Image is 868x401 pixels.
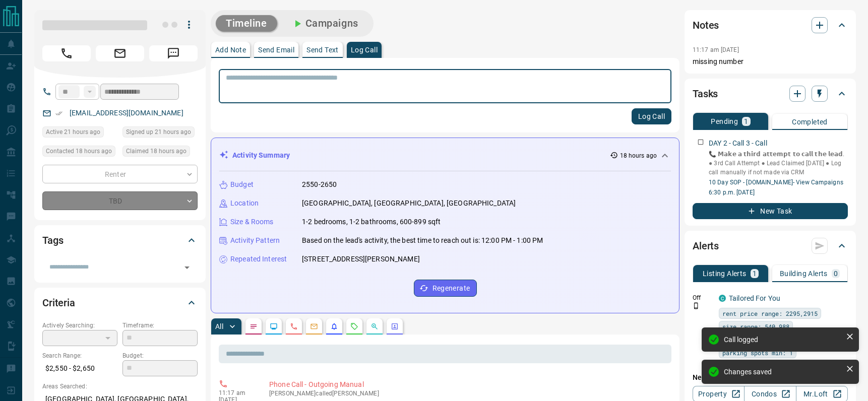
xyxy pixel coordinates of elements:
[414,280,477,297] button: Regenerate
[780,270,828,277] p: Building Alerts
[693,372,848,383] p: New Alert:
[122,126,198,141] div: Mon Aug 18 2025
[370,322,379,330] svg: Opportunities
[42,291,198,315] div: Criteria
[711,118,738,125] p: Pending
[722,321,789,331] span: size range: 540,988
[42,126,117,141] div: Mon Aug 18 2025
[792,118,828,125] p: Completed
[693,82,848,106] div: Tasks
[42,382,198,391] p: Areas Searched:
[722,308,818,318] span: rent price range: 2295,2915
[42,228,198,252] div: Tags
[219,389,254,396] p: 11:17 am
[215,323,223,330] p: All
[351,46,378,53] p: Log Call
[216,15,277,32] button: Timeline
[55,110,63,117] svg: Email Verified
[250,322,258,330] svg: Notes
[230,235,280,246] p: Activity Pattern
[302,217,441,227] p: 1-2 bedrooms, 1-2 bathrooms, 600-899 sqft
[219,146,671,165] div: Activity Summary18 hours ago
[96,45,144,61] span: Email
[149,45,198,61] span: Message
[42,232,63,248] h2: Tags
[258,46,294,53] p: Send Email
[70,109,183,117] a: [EMAIL_ADDRESS][DOMAIN_NAME]
[46,127,100,137] span: Active 21 hours ago
[693,238,719,254] h2: Alerts
[693,203,848,219] button: New Task
[269,379,667,390] p: Phone Call - Outgoing Manual
[230,179,254,190] p: Budget
[215,46,246,53] p: Add Note
[709,150,848,177] p: 📞 𝗠𝗮𝗸𝗲 𝗮 𝘁𝗵𝗶𝗿𝗱 𝗮𝘁𝘁𝗲𝗺𝗽𝘁 𝘁𝗼 𝗰𝗮𝗹𝗹 𝘁𝗵𝗲 𝗹𝗲𝗮𝗱. ● 3rd Call Attempt ● Lead Claimed [DATE] ● Log call manu...
[302,235,543,246] p: Based on the lead's activity, the best time to reach out is: 12:00 PM - 1:00 PM
[709,179,843,186] a: 10 Day SOP - [DOMAIN_NAME]- View Campaigns
[724,336,842,344] div: Call logged
[126,146,187,156] span: Claimed 18 hours ago
[693,46,739,53] p: 11:17 am [DATE]
[350,322,358,330] svg: Requests
[269,390,667,397] p: [PERSON_NAME] called [PERSON_NAME]
[230,254,287,264] p: Repeated Interest
[122,321,198,330] p: Timeframe:
[42,45,91,61] span: Call
[719,295,726,302] div: condos.ca
[693,13,848,37] div: Notes
[230,217,274,227] p: Size & Rooms
[122,351,198,360] p: Budget:
[42,295,75,311] h2: Criteria
[42,321,117,330] p: Actively Searching:
[230,198,259,209] p: Location
[709,138,767,149] p: DAY 2 - Call 3 - Call
[724,368,842,376] div: Changes saved
[306,46,339,53] p: Send Text
[620,151,657,160] p: 18 hours ago
[302,254,420,264] p: [STREET_ADDRESS][PERSON_NAME]
[180,260,194,275] button: Open
[290,322,298,330] svg: Calls
[834,270,838,277] p: 0
[270,322,278,330] svg: Lead Browsing Activity
[46,146,112,156] span: Contacted 18 hours ago
[302,198,516,209] p: [GEOGRAPHIC_DATA], [GEOGRAPHIC_DATA], [GEOGRAPHIC_DATA]
[709,188,848,197] p: 6:30 p.m. [DATE]
[42,360,117,377] p: $2,550 - $2,650
[693,56,848,67] p: missing number
[693,234,848,258] div: Alerts
[310,322,318,330] svg: Emails
[330,322,338,330] svg: Listing Alerts
[42,191,198,210] div: TBD
[232,150,290,161] p: Activity Summary
[693,293,713,302] p: Off
[42,146,117,160] div: Mon Aug 18 2025
[693,86,718,102] h2: Tasks
[122,146,198,160] div: Mon Aug 18 2025
[729,294,780,302] a: Tailored For You
[302,179,337,190] p: 2550-2650
[281,15,368,32] button: Campaigns
[744,118,748,125] p: 1
[126,127,191,137] span: Signed up 21 hours ago
[703,270,747,277] p: Listing Alerts
[693,302,700,309] svg: Push Notification Only
[693,17,719,33] h2: Notes
[42,165,198,183] div: Renter
[753,270,757,277] p: 1
[391,322,399,330] svg: Agent Actions
[632,108,671,124] button: Log Call
[42,351,117,360] p: Search Range:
